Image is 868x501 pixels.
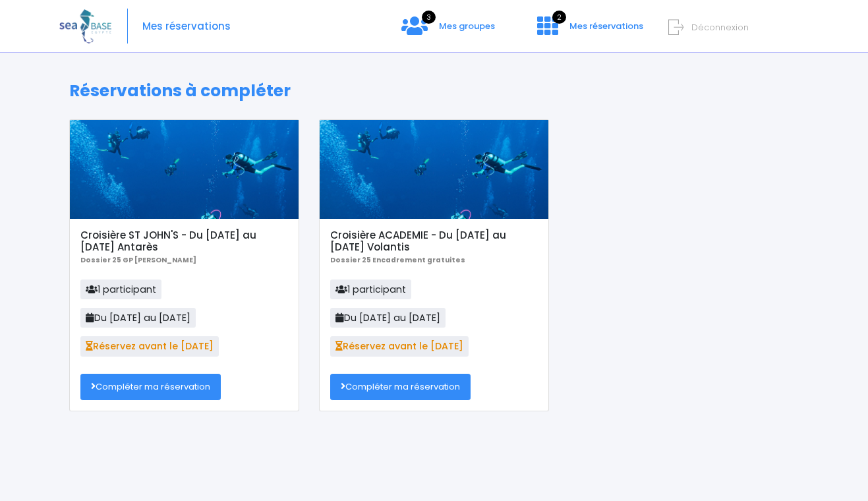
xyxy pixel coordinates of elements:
a: Compléter ma réservation [80,374,221,400]
span: 1 participant [330,280,411,299]
a: Compléter ma réservation [330,374,471,400]
span: Mes groupes [439,20,495,32]
b: Dossier 25 Encadrement gratuites [330,255,465,265]
span: Du [DATE] au [DATE] [80,308,196,328]
span: 3 [422,11,436,24]
h1: Réservations à compléter [69,81,799,101]
h5: Croisière ST JOHN'S - Du [DATE] au [DATE] Antarès [80,229,287,253]
a: 2 Mes réservations [527,24,651,37]
span: Du [DATE] au [DATE] [330,308,446,328]
span: Réservez avant le [DATE] [80,336,219,356]
span: 2 [552,11,566,24]
span: Mes réservations [569,20,643,32]
span: 1 participant [80,280,161,299]
h5: Croisière ACADEMIE - Du [DATE] au [DATE] Volantis [330,229,537,253]
b: Dossier 25 GP [PERSON_NAME] [80,255,196,265]
a: 3 Mes groupes [391,24,506,37]
span: Réservez avant le [DATE] [330,336,469,356]
span: Déconnexion [691,21,749,34]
